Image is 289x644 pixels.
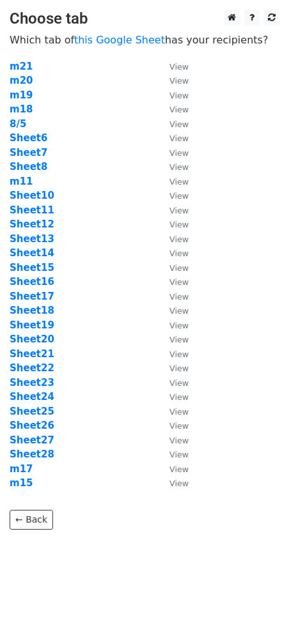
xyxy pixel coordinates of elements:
a: Sheet27 [10,434,54,446]
a: m18 [10,103,33,115]
a: Sheet12 [10,218,54,230]
a: m17 [10,463,33,475]
small: View [169,234,189,244]
a: View [157,333,189,345]
small: View [169,335,189,344]
small: View [169,421,189,431]
a: View [157,147,189,158]
a: Sheet16 [10,276,54,287]
a: View [157,61,189,72]
a: m15 [10,477,33,489]
a: Sheet13 [10,233,54,245]
a: View [157,75,189,86]
a: View [157,233,189,245]
a: View [157,161,189,172]
a: Sheet28 [10,448,54,460]
a: View [157,420,189,431]
a: View [157,190,189,201]
small: View [169,479,189,488]
small: View [169,392,189,402]
small: View [169,220,189,229]
a: View [157,204,189,216]
a: Sheet6 [10,132,47,144]
a: View [157,291,189,302]
a: View [157,406,189,417]
a: 8/5 [10,118,26,130]
small: View [169,119,189,129]
h3: Choose tab [10,10,279,28]
a: Sheet17 [10,291,54,302]
a: Sheet21 [10,348,54,360]
small: View [169,349,189,359]
a: View [157,463,189,475]
small: View [169,91,189,100]
a: m19 [10,89,33,101]
small: View [169,364,189,373]
a: View [157,448,189,460]
small: View [169,162,189,172]
a: Sheet7 [10,147,47,158]
a: Sheet23 [10,377,54,388]
small: View [169,134,189,143]
small: View [169,450,189,459]
a: Sheet15 [10,262,54,273]
a: View [157,262,189,273]
strong: Sheet18 [10,305,54,316]
a: View [157,118,189,130]
a: View [157,377,189,388]
a: View [157,434,189,446]
strong: Sheet11 [10,204,54,216]
small: View [169,206,189,215]
a: View [157,218,189,230]
a: m20 [10,75,33,86]
a: View [157,276,189,287]
small: View [169,292,189,302]
a: View [157,362,189,374]
strong: Sheet22 [10,362,54,374]
a: this Google Sheet [74,34,165,46]
small: View [169,464,189,474]
a: View [157,348,189,360]
small: View [169,105,189,114]
small: View [169,263,189,273]
a: View [157,103,189,115]
a: Sheet10 [10,190,54,201]
a: Sheet19 [10,319,54,331]
small: View [169,321,189,330]
small: View [169,436,189,445]
a: ← Back [10,510,53,530]
a: View [157,305,189,316]
a: Sheet20 [10,333,54,345]
a: Sheet24 [10,391,54,402]
strong: Sheet25 [10,406,54,417]
a: Sheet8 [10,161,47,172]
a: View [157,132,189,144]
a: m21 [10,61,33,72]
a: View [157,176,189,187]
strong: Sheet14 [10,247,54,259]
small: View [169,148,189,158]
strong: Sheet26 [10,420,54,431]
small: View [169,191,189,201]
a: m11 [10,176,33,187]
